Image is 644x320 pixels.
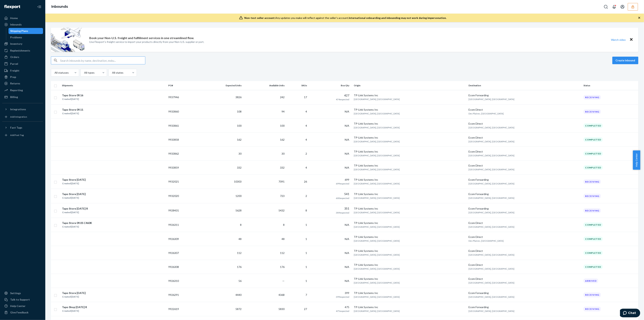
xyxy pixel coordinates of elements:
button: Give Feedback [2,309,43,315]
a: Add Fast Tag [2,132,43,138]
div: TP-Link Systems Inc [354,108,466,112]
span: 48 [239,237,242,241]
span: [GEOGRAPHIC_DATA], [GEOGRAPHIC_DATA] [469,197,515,199]
div: 699 [312,178,349,182]
th: Box Qty [310,81,352,90]
button: Fast Tags [2,125,43,131]
div: Receiving [583,179,601,184]
span: N/A [345,237,349,241]
div: Created [DATE] [62,309,87,313]
td: 9932021 [167,175,199,189]
span: 10303 [234,180,242,183]
span: 474 expected [336,98,349,101]
span: 176 [237,265,242,268]
span: [GEOGRAPHIC_DATA], [GEOGRAPHIC_DATA] [469,98,515,101]
div: TP-Link Systems Inc [354,122,466,126]
img: Flexport logo [4,5,20,9]
div: 399 [312,291,349,295]
td: 9937946 [167,90,199,105]
span: [GEOGRAPHIC_DATA], [GEOGRAPHIC_DATA] [469,295,515,298]
div: Receiving [583,194,601,198]
button: Create inbound [612,57,638,64]
td: 9928431 [167,203,199,218]
span: 4 [305,138,307,141]
div: Ecom Forwarding [469,192,581,196]
td: 9933860 [167,105,199,119]
button: Help Center [633,150,640,170]
span: [GEOGRAPHIC_DATA], [GEOGRAPHIC_DATA] [469,168,515,171]
div: Problems [10,35,22,39]
div: Receiving [583,292,601,297]
td: 9932020 [167,189,199,203]
div: Created [DATE] [62,295,86,299]
span: 699 expected [336,182,349,185]
div: Tapo Store 09.05 C460K [62,221,92,225]
div: Receiving [583,307,601,311]
span: N/A [345,265,349,268]
span: 176 [280,265,285,268]
div: Tapo Shop [DATE] R [62,305,87,309]
div: TP-Link Systems Inc [354,192,466,196]
div: Tapo Store [DATE] [62,192,86,196]
div: Ecom Forwarding [469,93,581,97]
div: Fast Tags [10,126,22,130]
span: 5628 [235,209,242,212]
td: 9926291 [167,288,199,302]
div: TP-Link Systems Inc [354,178,466,182]
span: [GEOGRAPHIC_DATA], [GEOGRAPHIC_DATA] [469,140,515,143]
div: Ecom Direct [469,235,581,239]
span: N/A [345,251,349,254]
div: TP-Link Systems Inc [354,207,466,211]
span: 1 [305,237,307,241]
td: 9926308 [167,260,199,274]
td: 9933858 [167,133,199,147]
div: Give Feedback [10,311,28,314]
td: 9926307 [167,246,199,260]
div: Ecom Direct [469,249,581,253]
td: 9926311 [167,218,199,232]
div: Completed [583,137,603,142]
td: 9933862 [167,147,199,161]
span: 100 [237,124,242,127]
div: Ecom Direct [469,277,581,281]
div: Tapo Store [DATE] [62,291,86,295]
span: N/A [345,152,349,155]
a: Replenishments [2,48,43,54]
div: Receiving [583,95,601,100]
div: Talk to Support [10,298,30,301]
input: Search inbounds by name, destination, msku... [60,57,145,64]
span: 48 [282,237,285,241]
div: Ecom Direct [469,263,581,267]
td: 9933859 [167,161,199,175]
a: Settings [2,290,43,296]
div: TP-Link Systems Inc [354,93,466,97]
div: TP-Link Systems Inc [354,277,466,281]
span: [GEOGRAPHIC_DATA], [GEOGRAPHIC_DATA] [354,112,400,115]
span: N/A [345,110,349,113]
div: Completed [583,165,603,170]
span: 17 [304,96,307,99]
span: [GEOGRAPHIC_DATA], [GEOGRAPHIC_DATA] [469,225,515,228]
div: Completed [583,123,603,128]
div: TP-Link Systems Inc [354,164,466,167]
div: Ecom Direct [469,108,581,112]
span: N/A [345,166,349,169]
a: Freight [2,68,43,74]
div: Ecom Direct [469,136,581,140]
span: [GEOGRAPHIC_DATA], [GEOGRAPHIC_DATA] [469,182,515,185]
div: Completed [583,251,603,255]
input: All states [112,71,112,75]
div: TP-Link Systems Inc [354,249,466,253]
span: 3826 [235,96,242,99]
span: International onboarding and inbounding may not work during impersonation. [349,16,446,19]
span: 112 [237,251,242,254]
div: Integrations [10,107,26,111]
div: Tapo Store 09.11 [62,108,83,112]
div: Ecom Direct [469,150,581,153]
div: 541 [312,192,349,196]
span: 2 [305,194,307,197]
span: — [282,279,285,282]
span: [GEOGRAPHIC_DATA], [GEOGRAPHIC_DATA] [354,154,400,157]
ol: breadcrumbs [48,1,71,12]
